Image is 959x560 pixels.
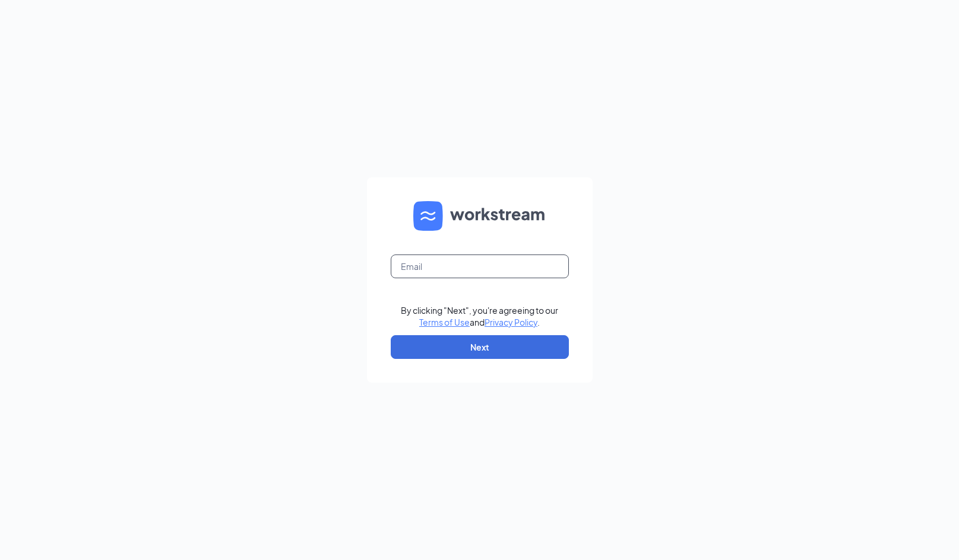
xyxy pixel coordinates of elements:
a: Privacy Policy [485,317,537,327]
input: Email [391,254,569,278]
div: By clicking "Next", you're agreeing to our and . [401,304,558,328]
button: Next [391,335,569,359]
a: Terms of Use [419,317,470,327]
img: WS logo and Workstream text [413,201,546,231]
